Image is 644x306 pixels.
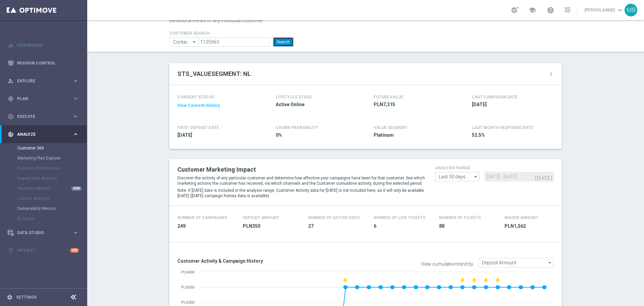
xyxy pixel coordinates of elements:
button: Data Studio keyboard_arrow_right [7,230,79,235]
i: keyboard_arrow_right [72,229,79,236]
h4: Number Of Tickets [439,215,481,220]
h4: Number of Campaigns [177,215,227,220]
i: lightbulb [8,248,14,254]
span: 88 [439,223,496,229]
button: person_search Explore keyboard_arrow_right [7,78,79,84]
div: Explore [8,78,72,84]
div: MB [625,4,637,16]
span: keyboard_arrow_down [616,6,624,14]
a: Customer 360 [17,145,70,151]
div: play_circle_outline Execute keyboard_arrow_right [7,114,79,119]
div: gps_fixed Plan keyboard_arrow_right [7,96,79,101]
h4: LAST CAMPAIGN DATE [472,95,518,99]
button: equalizer Dashboard [7,43,79,48]
a: Marketing Plan Explorer [17,156,70,161]
div: Optibot [8,242,79,259]
h4: FIRST DEPOSIT DATE [177,125,219,130]
button: track_changes Analyze keyboard_arrow_right [7,132,79,137]
div: Predictive Models [17,183,87,193]
i: settings [7,294,13,300]
div: Cohorts Analysis [17,193,87,204]
span: 2025-10-04 [472,101,550,108]
h2: STS_VALUESEGMENT: NL [177,70,251,78]
div: Dashboard [8,36,79,54]
i: keyboard_arrow_right [72,131,79,137]
h4: CUSTOMER SEARCH [169,31,293,36]
i: keyboard_arrow_right [72,78,79,84]
h4: Number of Active Days [308,215,360,220]
input: Contains [169,37,198,47]
div: Plan [8,96,72,102]
div: Analyze [8,131,72,137]
div: +10 [70,248,79,253]
span: PLN350 [243,223,300,229]
i: person_search [8,78,14,84]
div: Business Performance [17,163,87,173]
div: NEW [71,186,82,191]
div: lightbulb Optibot +10 [7,248,79,253]
text: PLN350 [181,285,195,289]
h4: VALUE SEGMENT [374,125,408,130]
h4: CONSENT STATUS [177,95,256,99]
h2: Customer Marketing Impact [177,166,425,174]
button: Search [273,37,293,47]
i: equalizer [8,42,14,48]
h4: analysis range [435,166,554,170]
span: 52.5% [472,132,550,138]
button: View Consent History [177,103,220,108]
a: Dashboard [17,36,79,54]
i: keyboard_arrow_right [72,113,79,120]
h4: Number Of Live Tickets [374,215,425,220]
input: analysis range [435,172,480,181]
p: Note: if [DATE] date is included in the analysis range, Customer Activity data for [DATE] is not ... [177,188,425,199]
a: Mission Control [17,54,79,72]
i: gps_fixed [8,96,14,102]
i: more_vert [548,72,554,77]
span: 2016-11-19 [177,132,256,138]
h4: FUTURE VALUE [374,95,403,99]
span: Explore [17,79,72,83]
p: Discover the activity of any particular customer and determine how effective your campaigns have ... [177,175,425,186]
i: keyboard_arrow_right [72,95,79,102]
span: CHURN PROBABILITY [276,125,318,130]
span: 6 [374,223,431,229]
div: Data Studio [8,230,72,236]
h3: Customer Activity & Campaign History [177,258,361,264]
span: PLN1,562 [504,223,562,229]
a: Settings [16,295,37,299]
a: [PERSON_NAME]keyboard_arrow_down [584,5,625,15]
div: Mission Control [8,54,79,72]
div: Repeat Rate Analysis [17,173,87,183]
i: arrow_drop_down [191,38,198,46]
i: track_changes [8,131,14,137]
div: BI Studio [17,214,87,224]
span: school [529,6,536,14]
span: 0% [276,132,354,138]
a: Optibot [17,242,70,259]
span: Platinum [374,132,452,138]
input: Enter CID, Email, name or phone [198,37,270,47]
div: Deliverability Metrics [17,204,87,214]
span: Plan [17,97,72,101]
span: 249 [177,223,235,229]
span: Active Online [276,101,354,108]
span: LAST MONTH RESPONSE RATE [472,125,533,130]
span: Execute [17,115,72,119]
h4: Wager Amount [504,215,538,220]
h4: Deposit Amount [243,215,279,220]
label: View cumulative trend by [421,261,473,267]
i: arrow_drop_down [473,172,479,181]
span: PLN7,315 [374,101,452,108]
div: Marketing Plan Explorer [17,153,87,163]
div: Customer 360 [17,143,87,153]
div: Execute [8,114,72,120]
button: Mission Control [7,60,79,66]
span: Analyze [17,132,72,136]
h4: LIFECYCLE STAGE [276,95,312,99]
span: 27 [308,223,366,229]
